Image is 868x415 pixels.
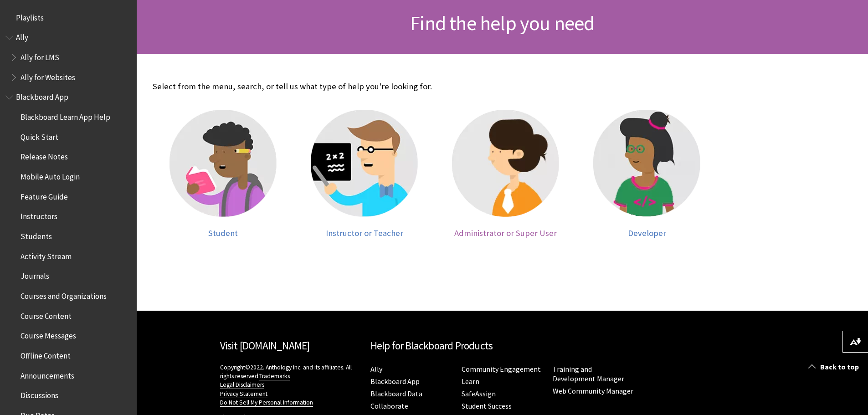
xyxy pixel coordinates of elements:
img: Administrator [452,110,559,217]
span: Mobile Auto Login [21,169,80,181]
a: Collaborate [370,401,408,411]
p: Select from the menu, search, or tell us what type of help you're looking for. [153,81,718,92]
a: Student Success [462,401,512,411]
span: Ally [16,30,28,42]
a: Privacy Statement [220,390,267,398]
a: Developer [586,110,709,238]
a: Learn [462,377,479,386]
span: Journals [21,269,49,281]
span: Student [208,228,238,238]
span: Blackboard App [16,90,68,102]
a: Back to top [801,359,868,375]
span: Course Messages [21,328,76,341]
span: Ally for Websites [21,70,75,82]
a: Blackboard App [370,377,420,386]
span: Developer [628,228,666,238]
span: Offline Content [21,348,71,360]
a: Visit [DOMAIN_NAME] [220,339,310,352]
a: Blackboard Data [370,389,422,399]
span: Activity Stream [21,249,72,261]
a: Ally [370,364,382,374]
span: Blackboard Learn App Help [21,109,110,122]
img: Instructor [311,110,418,217]
a: Do Not Sell My Personal Information [220,399,313,407]
a: SafeAssign [462,389,496,399]
span: Courses and Organizations [21,288,107,301]
img: Student [169,110,277,217]
a: Community Engagement [462,364,541,374]
span: Instructors [21,209,57,221]
nav: Book outline for Anthology Ally Help [5,30,131,85]
nav: Book outline for Playlists [5,10,131,26]
h2: Help for Blackboard Products [370,338,635,354]
span: Release Notes [21,149,68,162]
p: Copyright©2022. Anthology Inc. and its affiliates. All rights reserved. [220,363,361,406]
span: Quick Start [21,129,58,142]
a: Administrator Administrator or Super User [444,110,567,238]
span: Announcements [21,368,74,380]
span: Instructor or Teacher [326,228,403,238]
span: Find the help you need [410,10,594,36]
span: Discussions [21,388,58,400]
span: Feature Guide [21,189,68,201]
span: Ally for LMS [21,50,59,62]
a: Web Community Manager [553,386,633,396]
a: Student Student [162,110,285,238]
a: Instructor Instructor or Teacher [303,110,426,238]
a: Trademarks [259,372,290,380]
span: Playlists [16,10,44,22]
a: Legal Disclaimers [220,381,264,389]
span: Students [21,229,52,241]
a: Training and Development Manager [553,364,624,384]
span: Course Content [21,308,72,321]
span: Administrator or Super User [454,228,557,238]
